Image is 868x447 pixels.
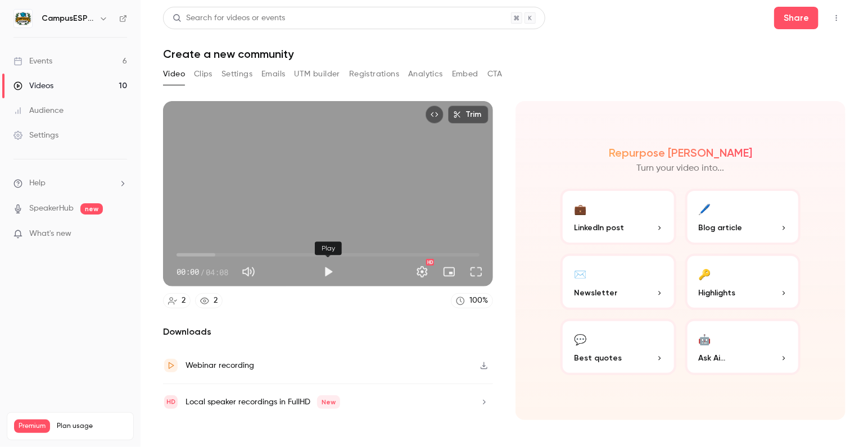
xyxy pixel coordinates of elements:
button: Embed [452,65,478,83]
div: 🤖 [699,330,711,348]
div: 2 [214,295,218,307]
a: 2 [195,293,223,308]
button: Share [774,7,819,29]
div: 00:00 [177,266,228,278]
div: Settings [13,130,58,141]
button: Settings [411,261,433,283]
div: 💬 [574,330,586,348]
button: Full screen [465,261,487,283]
button: Settings [221,65,252,83]
span: Ask Ai... [699,352,726,364]
span: Plan usage [57,422,126,431]
button: Play [317,261,340,283]
span: / [200,266,205,278]
div: Webinar recording [186,359,254,372]
div: ✉️ [574,265,586,282]
button: Analytics [408,65,443,83]
button: Turn on miniplayer [438,261,460,283]
button: Mute [237,261,260,283]
span: 04:08 [206,266,228,278]
button: 💬Best quotes [560,319,676,375]
span: Help [29,177,46,189]
span: Newsletter [574,287,617,299]
div: Search for videos or events [173,12,285,24]
button: 🖊️Blog article [685,189,801,245]
h2: Repurpose [PERSON_NAME] [609,146,752,159]
button: Registrations [349,65,399,83]
button: Clips [194,65,213,83]
div: 💼 [574,200,586,217]
span: Highlights [699,287,736,299]
button: Emails [261,65,285,83]
div: 🖊️ [699,200,711,217]
button: UTM builder [295,65,340,83]
a: SpeakerHub [29,203,74,215]
span: 00:00 [177,266,199,278]
div: Videos [13,80,53,92]
div: 2 [182,295,186,307]
span: Premium [14,419,50,433]
div: Local speaker recordings in FullHD [186,395,340,409]
img: CampusESP Academy [14,10,32,28]
div: 100 % [469,295,488,307]
button: Embed video [426,106,444,124]
button: Trim [448,106,489,124]
a: 2 [163,293,191,308]
span: LinkedIn post [574,222,624,234]
button: 🔑Highlights [685,254,801,310]
div: 🔑 [699,265,711,282]
span: Blog article [699,222,743,234]
button: ✉️Newsletter [560,254,676,310]
span: new [80,203,103,215]
span: What's new [29,228,71,240]
button: Video [163,65,185,83]
iframe: Noticeable Trigger [114,229,127,239]
button: Top Bar Actions [828,9,846,27]
p: Turn your video into... [637,162,725,175]
h6: CampusESP Academy [42,13,94,24]
a: 100% [451,293,493,308]
h2: Downloads [163,325,493,339]
div: Events [13,56,52,67]
li: help-dropdown-opener [13,177,127,189]
div: Play [315,241,342,255]
span: Best quotes [574,352,622,364]
button: CTA [487,65,503,83]
span: New [317,395,340,409]
div: HD [426,259,434,266]
h1: Create a new community [163,47,846,61]
button: 🤖Ask Ai... [685,319,801,375]
div: Audience [13,105,64,116]
button: 💼LinkedIn post [560,189,676,245]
